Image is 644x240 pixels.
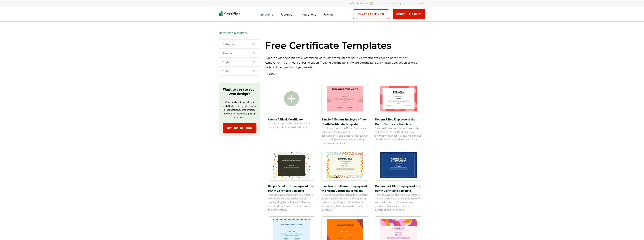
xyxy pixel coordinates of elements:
[349,2,373,5] a: Verify Credentials
[223,87,256,96] p: Want to create your own design?
[380,86,417,111] img: Modern & Red Employee of the Month Certificate Template
[375,126,422,141] span: This certificate recognizes the recipient as Employee of the Month for their commitment, reliabil...
[268,150,315,212] a: Simple & Colorful Employee of the Month Certificate TemplateSimple & Colorful Employee of the Mon...
[268,193,315,212] span: This Employee of the Month Certificate celebrates exceptional dedication, highlighting the recipi...
[375,83,422,145] a: Modern & Red Employee of the Month Certificate TemplateModern & Red Employee of the Month Certifi...
[268,184,315,193] span: Simple & Colorful Employee of the Month Certificate Template
[219,67,260,76] button: Color
[370,2,373,5] img: Verified
[324,12,333,16] a: Pricing
[327,152,363,178] img: Simple and Patterned Employee of the Month Certificate Template
[322,126,368,145] span: This Employee of the Month Certificate celebrates the dedication, achievements, and positive impa...
[219,58,260,67] button: Style
[265,72,277,76] p: Read More
[219,11,240,16] img: Sertifier | Digital Credentialing Platform
[284,91,299,106] img: Create A Blank Certificate
[273,152,310,178] img: Simple & Colorful Employee of the Month Certificate Template
[280,12,292,16] span: Features
[324,13,333,16] span: Pricing
[322,184,368,193] span: Simple and Patterned Employee of the Month Certificate Template
[268,117,315,122] span: Create A Blank Certificate
[219,49,260,58] button: Theme
[385,2,407,5] a: Customer Support
[300,12,316,16] a: Integrations
[375,117,422,126] span: Modern & Red Employee of the Month Certificate Template
[322,193,368,212] span: This certificate commends the recipient as Employee of the Month, recognizing their outstanding c...
[265,55,425,69] p: Explore a wide selection of customizable certificate templates at Sertifier. Whether you need a C...
[322,83,368,145] a: Simple & Modern Employee of the Month Certificate TemplateSimple & Modern Employee of the Month C...
[419,2,425,5] a: Login
[322,150,368,212] a: Simple and Patterned Employee of the Month Certificate TemplateSimple and Patterned Employee of t...
[219,31,248,35] div: Breadcrumb
[322,117,368,126] span: Simple & Modern Employee of the Month Certificate Template
[260,12,273,16] span: Solutions
[223,123,256,133] a: Try for Free Now
[219,31,248,35] a: Certificate Templates
[327,86,363,111] img: Simple & Modern Employee of the Month Certificate Template
[219,40,260,49] button: Category
[380,152,417,178] img: Modern Dark Blue Employee of the Month Certificate Template
[300,13,316,16] span: Integrations
[268,122,315,129] span: Create a blank certificate effortlessly using Sertifier’s professional tools.
[375,150,422,212] a: Modern Dark Blue Employee of the Month Certificate TemplateModern Dark Blue Employee of the Month...
[375,193,422,212] span: This Employee of the Month Certificate honors the recipient’s exceptional work and dedication. It...
[375,184,422,193] span: Modern Dark Blue Employee of the Month Certificate Template
[265,39,392,52] h1: Free Certificate Templates
[223,100,256,119] p: Create a blank certificate with Sertifier for professional presentations, credentials, and custom...
[353,9,389,19] a: Try for Free Now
